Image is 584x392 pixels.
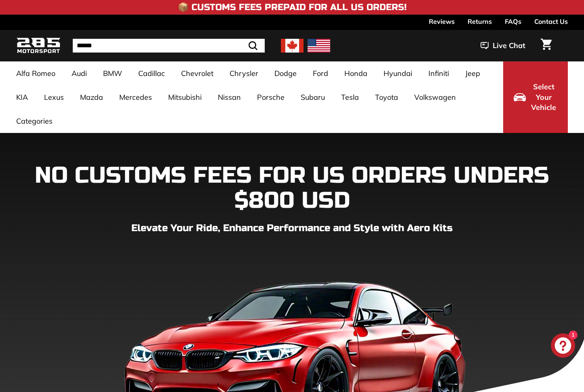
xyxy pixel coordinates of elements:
[8,109,61,133] a: Categories
[534,15,568,28] a: Contact Us
[160,85,210,109] a: Mitsubishi
[367,85,406,109] a: Toyota
[530,82,557,113] span: Select Your Vehicle
[420,61,457,85] a: Infiniti
[8,85,36,109] a: KIA
[111,85,160,109] a: Mercedes
[266,61,305,85] a: Dodge
[429,15,455,28] a: Reviews
[336,61,375,85] a: Honda
[375,61,420,85] a: Hyundai
[305,61,336,85] a: Ford
[63,61,95,85] a: Audi
[457,61,488,85] a: Jeep
[221,61,266,85] a: Chrysler
[95,61,130,85] a: BMW
[505,15,521,28] a: FAQs
[16,221,568,236] p: Elevate Your Ride, Enhance Performance and Style with Aero Kits
[178,2,407,12] h4: 📦 Customs Fees Prepaid for All US Orders!
[8,61,63,85] a: Alfa Romeo
[16,36,61,55] img: Logo_285_Motorsport_areodynamics_components
[249,85,293,109] a: Porsche
[493,40,525,51] span: Live Chat
[468,15,492,28] a: Returns
[536,32,557,59] a: Cart
[173,61,221,85] a: Chevrolet
[73,39,265,53] input: Search
[36,85,72,109] a: Lexus
[548,333,578,360] inbox-online-store-chat: Shopify online store chat
[503,61,568,133] button: Select Your Vehicle
[293,85,333,109] a: Subaru
[72,85,111,109] a: Mazda
[406,85,464,109] a: Volkswagen
[210,85,249,109] a: Nissan
[333,85,367,109] a: Tesla
[130,61,173,85] a: Cadillac
[16,163,568,213] h1: NO CUSTOMS FEES FOR US ORDERS UNDERS $800 USD
[470,36,536,56] button: Live Chat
